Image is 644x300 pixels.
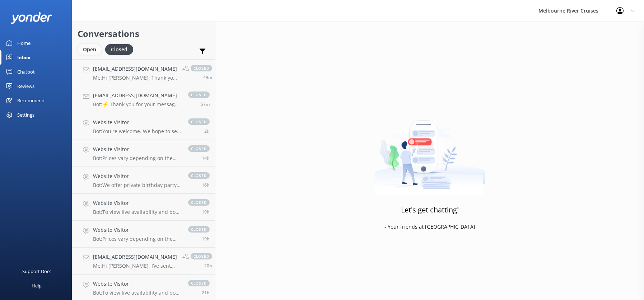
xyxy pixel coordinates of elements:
a: Website VisitorBot:Prices vary depending on the tour, season, group size, and fare type. For the ... [72,221,215,248]
h4: Website Visitor [93,118,181,126]
a: Website VisitorBot:You're welcome. We hope to see you at Melbourne River Cruises soon!closed2h [72,113,215,140]
h4: Website Visitor [93,145,181,153]
span: closed [188,199,210,206]
div: Help [32,278,42,293]
span: Sep 02 2025 08:06pm (UTC +10:00) Australia/Sydney [202,182,210,188]
h4: Website Visitor [93,226,181,234]
img: yonder-white-logo.png [11,12,52,24]
h4: [EMAIL_ADDRESS][DOMAIN_NAME] [93,253,177,261]
h4: [EMAIL_ADDRESS][DOMAIN_NAME] [93,92,181,99]
span: closed [191,253,212,259]
span: closed [188,226,210,233]
div: Settings [17,108,34,122]
span: closed [188,172,210,179]
h2: Conversations [78,27,210,41]
p: Bot: Prices vary depending on the tour, season, group size, and fare type. For the most up-to-dat... [93,236,181,242]
div: Support Docs [22,264,51,278]
span: closed [191,65,212,71]
p: Bot: To view live availability and book your Melbourne River Cruise experience, please visit: [UR... [93,209,181,215]
p: Bot: We offer private birthday party cruises for all ages, including 16th birthdays. Celebrate on... [93,182,181,188]
h4: Website Visitor [93,172,181,180]
p: Bot: ⚡ Thank you for your message. Our office hours are Mon - Fri 9.30am - 5pm. We'll get back to... [93,101,181,108]
p: Bot: Prices vary depending on the tour, season, group size, and fare type. For the most up-to-dat... [93,155,181,161]
p: - Your friends at [GEOGRAPHIC_DATA] [384,223,475,231]
h4: [EMAIL_ADDRESS][DOMAIN_NAME] [93,65,177,73]
span: Sep 03 2025 11:19am (UTC +10:00) Australia/Sydney [201,101,210,107]
a: [EMAIL_ADDRESS][DOMAIN_NAME]Me:Hi [PERSON_NAME], I’ve sent the information about our packages to ... [72,248,215,275]
span: Sep 02 2025 03:36pm (UTC +10:00) Australia/Sydney [204,263,212,269]
span: Sep 02 2025 05:07pm (UTC +10:00) Australia/Sydney [202,209,210,215]
img: artwork of a man stealing a conversation from at giant smartphone [374,105,485,195]
span: Sep 03 2025 11:26am (UTC +10:00) Australia/Sydney [203,74,212,80]
span: Sep 02 2025 04:16pm (UTC +10:00) Australia/Sydney [202,236,210,242]
span: closed [188,145,210,152]
p: Bot: To view live availability and book your Melbourne River Cruise experience, please visit: [UR... [93,290,181,296]
h3: Let's get chatting! [401,204,459,216]
p: Me: Hi [PERSON_NAME], I’ve sent the information about our packages to your email. :) Please feel ... [93,263,177,269]
a: Closed [105,45,137,53]
a: Open [78,45,105,53]
a: [EMAIL_ADDRESS][DOMAIN_NAME]Me:Hi [PERSON_NAME], Thank you for reaching to [GEOGRAPHIC_DATA]. Cou... [72,59,215,86]
div: Open [78,44,102,55]
p: Bot: You're welcome. We hope to see you at Melbourne River Cruises soon! [93,128,181,135]
span: closed [188,280,210,286]
span: closed [188,118,210,125]
span: Sep 03 2025 09:53am (UTC +10:00) Australia/Sydney [204,128,210,134]
a: Website VisitorBot:To view live availability and book your Melbourne River Cruise experience, ple... [72,194,215,221]
p: Me: Hi [PERSON_NAME], Thank you for reaching to [GEOGRAPHIC_DATA]. Could you please clarify the a... [93,75,177,81]
h4: Website Visitor [93,280,181,288]
div: Inbox [17,50,31,65]
span: Sep 02 2025 09:38pm (UTC +10:00) Australia/Sydney [202,155,210,161]
span: closed [188,92,210,98]
a: [EMAIL_ADDRESS][DOMAIN_NAME]Bot:⚡ Thank you for your message. Our office hours are Mon - Fri 9.30... [72,86,215,113]
div: Chatbot [17,65,35,79]
div: Reviews [17,79,34,93]
div: Closed [105,44,133,55]
a: Website VisitorBot:Prices vary depending on the tour, season, group size, and fare type. For the ... [72,140,215,167]
a: Website VisitorBot:We offer private birthday party cruises for all ages, including 16th birthdays... [72,167,215,194]
div: Recommend [17,93,45,108]
span: Sep 02 2025 02:33pm (UTC +10:00) Australia/Sydney [202,290,210,296]
h4: Website Visitor [93,199,181,207]
div: Home [17,36,31,50]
